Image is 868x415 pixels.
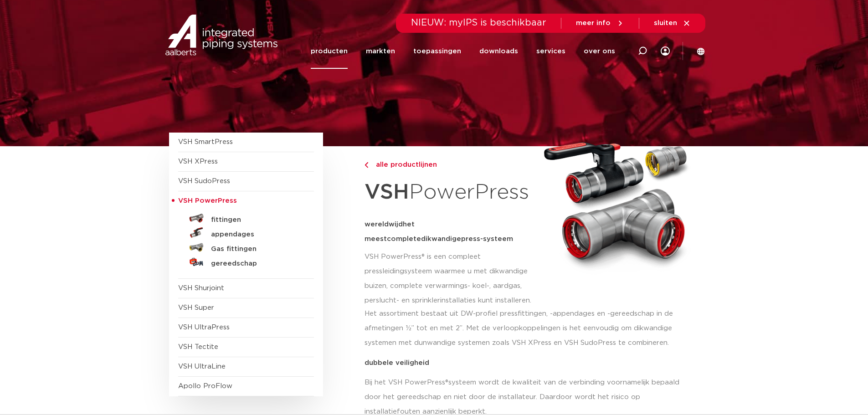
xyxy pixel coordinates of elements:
[365,307,693,350] p: Het assortiment bestaat uit DW-profiel pressfittingen, -appendages en -gereedschap in de afmeting...
[536,34,565,69] a: services
[178,197,237,204] span: VSH PowerPress
[461,236,513,242] span: press-systeem
[211,245,301,253] h5: Gas fittingen
[178,363,226,370] a: VSH UltraLine
[178,211,314,225] a: fittingen
[365,379,679,415] span: systeem wordt de kwaliteit van de verbinding voornamelijk bepaald door het gereedschap en niet do...
[421,236,461,242] span: dikwandige
[654,20,677,26] span: sluiten
[365,221,403,228] span: wereldwijd
[370,161,437,168] span: alle productlijnen
[178,285,224,292] a: VSH Shurjoint
[366,34,395,69] a: markten
[365,359,693,366] p: dubbele veiligheid
[479,34,518,69] a: downloads
[365,159,535,170] a: alle productlijnen
[178,324,230,331] a: VSH UltraPress
[311,34,615,69] nav: Menu
[387,236,421,242] span: complete
[584,34,615,69] a: over ons
[178,383,232,389] a: Apollo ProFlow
[311,34,348,69] a: producten
[178,343,218,350] a: VSH Tectite
[178,255,314,269] a: gereedschap
[365,250,535,308] p: VSH PowerPress® is een compleet pressleidingsysteem waarmee u met dikwandige buizen, complete ver...
[654,19,691,27] a: sluiten
[365,221,415,242] span: het meest
[178,304,214,311] a: VSH Super
[178,178,230,184] a: VSH SudoPress
[178,158,218,165] a: VSH XPress
[411,18,546,27] span: NIEUW: myIPS is beschikbaar
[178,225,314,240] a: appendages
[576,19,624,27] a: meer info
[178,138,233,145] a: VSH SmartPress
[445,379,448,386] span: ®
[178,240,314,255] a: Gas fittingen
[211,260,301,268] h5: gereedschap
[365,162,368,168] img: chevron-right.svg
[365,379,445,386] span: Bij het VSH PowerPress
[413,34,461,69] a: toepassingen
[211,216,301,224] h5: fittingen
[365,175,535,210] h1: PowerPress
[211,231,301,239] h5: appendages
[576,20,611,26] span: meer info
[365,182,409,203] strong: VSH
